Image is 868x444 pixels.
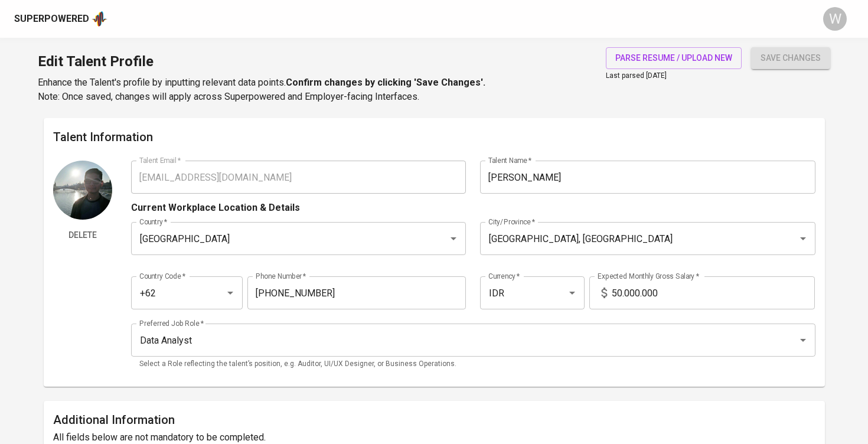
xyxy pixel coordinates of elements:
span: Delete [58,228,107,243]
button: save changes [751,47,830,69]
button: Open [564,285,580,301]
button: parse resume / upload new [606,47,742,69]
button: Delete [53,224,112,246]
h6: Talent Information [53,128,815,146]
h1: Edit Talent Profile [38,47,485,76]
span: save changes [761,51,821,66]
span: parse resume / upload new [615,51,732,66]
b: Confirm changes by clicking 'Save Changes'. [286,77,485,88]
span: Last parsed [DATE] [606,71,667,80]
button: Open [445,230,462,247]
button: Open [222,285,239,301]
div: Superpowered [14,12,89,26]
button: Open [795,230,811,247]
button: Open [795,332,811,348]
img: app logo [92,10,107,28]
h6: Additional Information [53,410,815,429]
img: Talent Profile Picture [53,161,112,220]
p: Enhance the Talent's profile by inputting relevant data points. Note: Once saved, changes will ap... [38,76,485,104]
p: Current Workplace Location & Details [131,201,300,215]
p: Select a Role reflecting the talent’s position, e.g. Auditor, UI/UX Designer, or Business Operati... [139,358,807,370]
a: Superpoweredapp logo [14,10,107,28]
div: W [823,7,847,31]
